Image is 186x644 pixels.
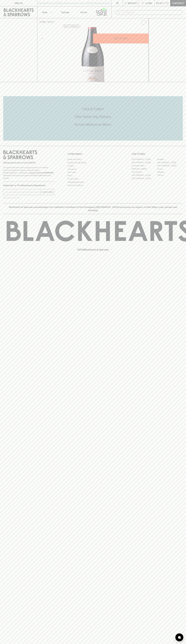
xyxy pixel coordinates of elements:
[14,2,23,5] p: FIND US
[145,2,152,5] p: Login
[132,167,157,170] a: [PERSON_NAME]
[114,37,128,40] p: ADD TO CART
[68,174,119,177] a: FAQ's
[68,167,119,171] a: Contact Us
[68,164,119,167] a: Careers
[157,170,183,174] a: Geelong
[68,180,119,184] a: Shipping Information
[157,164,183,167] a: [GEOGRAPHIC_DATA]
[3,96,183,141] div: Call to action block
[68,184,119,187] a: Terms & Conditions
[132,152,183,156] p: OUR STORES
[132,170,157,174] a: Fitzroy North
[42,191,53,194] p: SUBSCRIBE
[68,177,119,180] a: Privacy Policy
[5,206,181,212] p: Blackhearts & Sparrows acknowledges the traditional Custodians of land throughout [GEOGRAPHIC_DAT...
[132,158,157,161] a: [GEOGRAPHIC_DATA]
[156,2,162,5] p: $0.00
[3,107,183,111] h5: Click & Collect
[157,158,183,161] a: Braddon
[68,158,119,161] a: Bottle Drop FAQ's
[68,161,119,164] a: Business & Bulk Gifting
[132,161,157,164] a: [GEOGRAPHIC_DATA]
[42,11,47,14] p: Shop
[29,172,54,174] strong: Liquor License #32064953
[3,114,183,119] h5: Uber Same-Day Delivery
[68,171,119,174] a: Gift Cards
[167,2,168,4] p: 0
[3,122,183,127] h5: Across Melbourne Metro
[5,190,41,194] input: e.g. jane@blackheartsandsparrows.com.au
[157,161,183,164] a: [GEOGRAPHIC_DATA]
[37,6,56,18] button: Shop
[3,184,54,187] p: Subscribe to The Blackhearts Newsletter
[61,11,69,14] p: Tastings
[39,21,46,23] a: HOME
[157,174,183,177] a: Prahran
[37,27,149,82] img: 40751.png
[157,167,183,170] a: Fitzroy
[3,166,54,179] p: It is against the law to sell or supply alcohol to, or to obtain alcohol on behalf of a person un...
[74,6,93,18] a: Stores
[68,152,119,156] p: OTHER AREAS
[3,197,54,199] p: We will never spam you
[3,161,54,164] p: Sibling owned and run since [DATE]
[56,6,74,18] a: Tastings
[128,2,138,5] p: Wishlist
[132,177,157,180] a: [GEOGRAPHIC_DATA]
[63,25,80,28] button: Add to wishlist
[172,2,184,5] p: Checkout
[93,34,149,43] button: ADD TO CART
[132,174,157,177] a: [GEOGRAPHIC_DATA]
[41,189,54,195] button: SUBSCRIBE
[48,21,53,23] a: SHOP
[140,19,147,26] button: Add to wishlist
[178,636,181,639] img: bubble-icon
[132,164,157,167] a: Brunswick West
[121,10,181,15] input: Try "Pinot noir"
[80,11,87,14] p: Stores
